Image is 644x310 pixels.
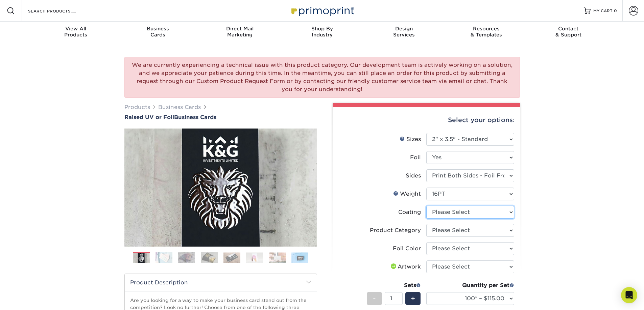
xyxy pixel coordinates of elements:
[363,26,445,32] span: Design
[338,107,515,133] div: Select your options:
[398,208,421,216] div: Coating
[124,114,317,120] a: Raised UV or FoilBusiness Cards
[199,26,281,38] div: Marketing
[201,252,218,263] img: Business Cards 04
[527,26,610,32] span: Contact
[363,22,445,43] a: DesignServices
[445,26,527,32] span: Resources
[35,26,117,38] div: Products
[393,245,421,253] div: Foil Color
[281,26,363,38] div: Industry
[614,8,617,13] span: 0
[124,114,174,120] span: Raised UV or Foil
[363,26,445,38] div: Services
[117,26,199,38] div: Cards
[199,22,281,43] a: Direct MailMarketing
[373,293,376,304] span: -
[178,252,195,263] img: Business Cards 03
[426,281,514,289] div: Quantity per Set
[411,293,415,304] span: +
[527,26,610,38] div: & Support
[158,104,201,110] a: Business Cards
[410,153,421,162] div: Foil
[281,22,363,43] a: Shop ByIndustry
[291,252,308,263] img: Business Cards 08
[445,22,527,43] a: Resources& Templates
[125,274,317,291] h2: Product Description
[367,281,421,289] div: Sets
[27,7,93,15] input: SEARCH PRODUCTS.....
[124,91,317,284] img: Raised UV or Foil 01
[593,8,613,14] span: MY CART
[288,3,356,18] img: Primoprint
[35,26,117,32] span: View All
[389,263,421,271] div: Artwork
[281,26,363,32] span: Shop By
[400,135,421,143] div: Sizes
[406,172,421,180] div: Sides
[445,26,527,38] div: & Templates
[117,26,199,32] span: Business
[117,22,199,43] a: BusinessCards
[35,22,117,43] a: View AllProducts
[124,114,317,120] h1: Business Cards
[393,190,421,198] div: Weight
[246,252,263,263] img: Business Cards 06
[223,252,240,263] img: Business Cards 05
[621,287,637,303] div: Open Intercom Messenger
[156,252,172,263] img: Business Cards 02
[199,26,281,32] span: Direct Mail
[370,226,421,234] div: Product Category
[269,252,286,263] img: Business Cards 07
[527,22,610,43] a: Contact& Support
[124,57,520,98] div: We are currently experiencing a technical issue with this product category. Our development team ...
[124,104,150,110] a: Products
[133,250,150,266] img: Business Cards 01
